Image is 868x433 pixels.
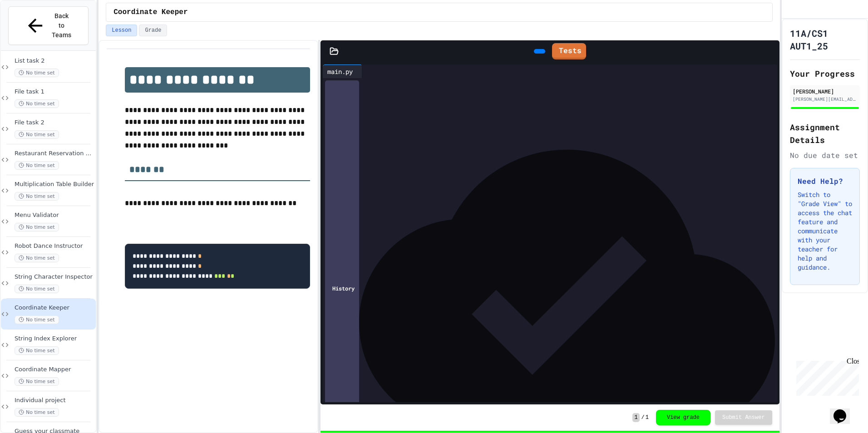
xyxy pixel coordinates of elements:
[15,161,59,170] span: No time set
[323,64,362,78] div: main.py
[15,192,59,201] span: No time set
[15,181,94,188] span: Multiplication Table Builder
[323,67,357,76] div: main.py
[15,366,94,374] span: Coordinate Mapper
[139,25,167,36] button: Grade
[113,7,187,18] span: Coordinate Keeper
[793,96,857,103] div: [PERSON_NAME][EMAIL_ADDRESS][PERSON_NAME][DOMAIN_NAME]
[51,11,73,40] span: Back to Teams
[646,414,649,421] span: 1
[15,315,59,324] span: No time set
[15,273,94,281] span: String Character Inspector
[15,397,94,404] span: Individual project
[790,67,860,80] h2: Your Progress
[15,99,59,108] span: No time set
[15,304,94,312] span: Coordinate Keeper
[15,377,59,386] span: No time set
[793,87,857,95] div: [PERSON_NAME]
[15,150,94,157] span: Restaurant Reservation System
[15,242,94,250] span: Robot Dance Instructor
[15,212,94,219] span: Menu Validator
[715,410,772,425] button: Submit Answer
[830,397,859,424] iframe: chat widget
[656,410,710,425] button: View grade
[15,223,59,231] span: No time set
[641,414,645,421] span: /
[15,57,94,65] span: List task 2
[106,25,137,36] button: Lesson
[15,285,59,293] span: No time set
[790,150,860,161] div: No due date set
[798,176,852,187] h3: Need Help?
[15,130,59,139] span: No time set
[798,190,852,272] p: Switch to "Grade View" to access the chat feature and communicate with your teacher for help and ...
[15,69,59,77] span: No time set
[790,121,860,146] h2: Assignment Details
[15,254,59,262] span: No time set
[15,88,94,96] span: File task 1
[15,408,59,417] span: No time set
[722,414,765,421] span: Submit Answer
[793,357,859,396] iframe: chat widget
[632,413,639,422] span: 1
[15,335,94,343] span: String Index Explorer
[552,43,586,59] a: Tests
[790,27,860,52] h1: 11A/CS1 AUT1_25
[15,346,59,355] span: No time set
[15,119,94,127] span: File task 2
[8,6,89,45] button: Back to Teams
[4,4,63,58] div: Chat with us now!Close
